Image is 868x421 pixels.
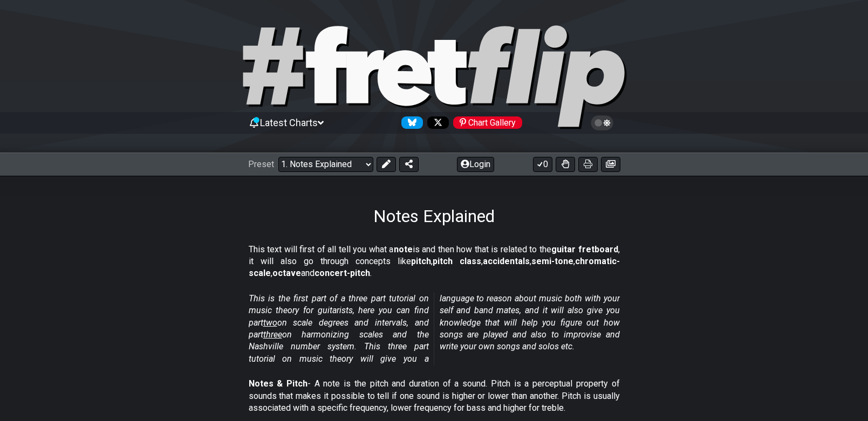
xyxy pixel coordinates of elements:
h1: Notes Explained [373,206,495,226]
strong: pitch class [433,256,481,266]
select: Preset [278,157,373,172]
div: Chart Gallery [453,116,522,129]
strong: accidentals [483,256,530,266]
strong: concert-pitch [315,268,370,278]
button: 0 [533,157,552,172]
button: Edit Preset [377,157,396,172]
button: Create image [601,157,620,172]
strong: guitar fretboard [551,244,618,254]
p: - A note is the pitch and duration of a sound. Pitch is a perceptual property of sounds that make... [249,378,620,414]
strong: pitch [411,256,431,266]
strong: Notes & Pitch [249,378,307,389]
button: Login [457,157,494,172]
button: Print [578,157,598,172]
strong: note [394,244,413,254]
button: Share Preset [399,157,419,172]
em: This is the first part of a three part tutorial on music theory for guitarists, here you can find... [249,293,620,364]
p: This text will first of all tell you what a is and then how that is related to the , it will also... [249,244,620,280]
strong: octave [272,268,301,278]
span: three [263,329,282,340]
span: Latest Charts [260,117,318,128]
a: #fretflip at Pinterest [449,116,522,129]
button: Toggle Dexterity for all fretkits [556,157,575,172]
a: Follow #fretflip at X [423,116,449,129]
strong: semi-tone [531,256,573,266]
span: Preset [248,159,274,169]
span: two [263,318,277,328]
span: Toggle light / dark theme [596,118,609,128]
a: Follow #fretflip at Bluesky [397,116,423,129]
